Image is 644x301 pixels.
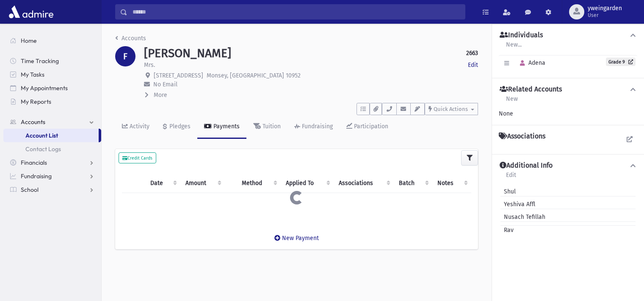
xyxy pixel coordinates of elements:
span: School [21,186,39,193]
div: Participation [352,123,388,130]
button: Additional Info [499,161,637,170]
a: Payments [197,115,246,139]
span: Adena [516,59,545,66]
div: Tuition [261,123,281,130]
span: More [154,91,167,99]
a: New [506,94,518,109]
nav: breadcrumb [115,34,146,46]
span: My Tasks [21,71,44,78]
span: Time Tracking [21,57,59,65]
a: Accounts [3,115,101,129]
a: Contact Logs [3,142,101,156]
a: Grade 9 [606,58,636,66]
span: Home [21,37,37,44]
th: Date [145,174,180,193]
span: Rav [500,226,514,235]
input: Search [127,4,465,19]
div: Pledges [168,123,191,130]
span: Fundraising [21,172,52,180]
span: Accounts [21,118,45,126]
img: AdmirePro [7,3,55,20]
div: Payments [212,123,240,130]
button: More [144,91,168,99]
a: Participation [340,115,395,139]
h1: [PERSON_NAME] [144,46,231,61]
h4: Related Accounts [500,85,562,94]
a: My Tasks [3,68,101,81]
span: No Email [153,81,177,88]
a: My Reports [3,95,101,108]
span: My Reports [21,98,51,105]
th: Batch [394,174,432,193]
h4: Associations [499,132,545,141]
th: Associations [334,174,394,193]
span: Yeshiva Affl [500,200,535,209]
span: Financials [21,159,47,166]
span: My Appointments [21,84,68,92]
th: Method [237,174,281,193]
a: Home [3,34,101,47]
a: Fundraising [3,169,101,183]
a: My Appointments [3,81,101,95]
h4: Individuals [500,31,543,40]
button: Related Accounts [499,85,637,94]
span: yweingarden [588,5,622,12]
span: Nusach Tefillah [500,213,545,221]
button: Credit Cards [119,152,156,163]
th: Amount [180,174,225,193]
p: Mrs. [144,61,155,69]
a: Edit [506,170,517,185]
a: Tuition [246,115,287,139]
div: F [115,46,135,66]
th: Notes [432,174,471,193]
div: Fundraising [300,123,333,130]
div: Activity [128,123,149,130]
a: Account List [3,129,99,142]
span: Quick Actions [434,106,468,112]
h4: Additional Info [500,161,553,170]
span: [STREET_ADDRESS] [154,72,203,79]
div: None [499,109,637,118]
a: Pledges [156,115,197,139]
span: User [588,12,622,19]
span: Account List [25,132,58,139]
a: Accounts [115,35,146,42]
a: New Payment [268,228,326,249]
a: Financials [3,156,101,169]
button: Individuals [499,31,637,40]
span: Shul [500,187,516,196]
a: Activity [115,115,156,139]
a: New... [506,40,522,55]
a: School [3,183,101,196]
span: Contact Logs [25,145,61,153]
a: Fundraising [287,115,340,139]
strong: 2663 [466,49,478,58]
a: Time Tracking [3,54,101,68]
small: Credit Cards [122,155,152,161]
a: Edit [468,61,478,69]
th: Applied To [281,174,334,193]
span: Monsey, [GEOGRAPHIC_DATA] 10952 [207,72,301,79]
button: Quick Actions [425,103,478,115]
